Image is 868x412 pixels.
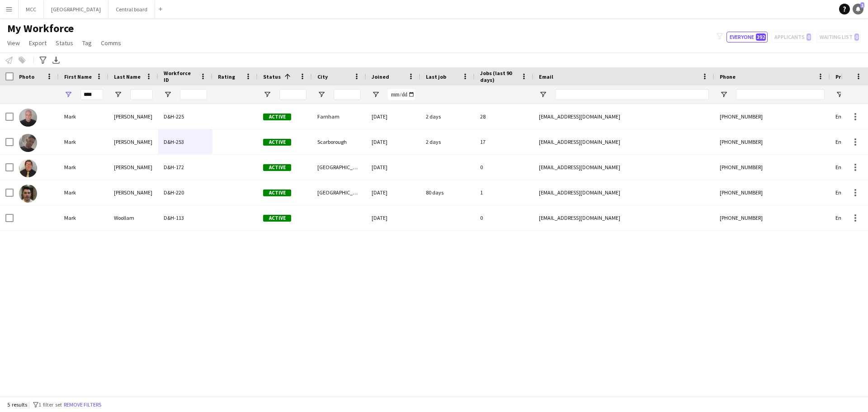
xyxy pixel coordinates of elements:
[59,104,108,129] div: Mark
[835,73,854,80] span: Profile
[539,90,547,99] button: Open Filter Menu
[714,104,830,129] div: [PHONE_NUMBER]
[25,37,50,49] a: Export
[82,39,92,47] span: Tag
[59,129,108,154] div: Mark
[312,104,366,129] div: Farnham
[714,129,830,154] div: [PHONE_NUMBER]
[835,90,844,99] button: Open Filter Menu
[312,180,366,205] div: [GEOGRAPHIC_DATA]
[56,39,73,47] span: Status
[130,89,153,100] input: Last Name Filter Input
[475,104,533,129] div: 28
[279,89,307,100] input: Status Filter Input
[38,401,62,408] span: 1 filter set
[853,4,863,14] a: 1
[38,55,48,66] app-action-btn: Advanced filters
[108,129,158,154] div: [PERSON_NAME]
[263,164,291,171] span: Active
[44,0,108,18] button: [GEOGRAPHIC_DATA]
[533,104,714,129] div: [EMAIL_ADDRESS][DOMAIN_NAME]
[164,70,196,83] span: Workforce ID
[714,180,830,205] div: [PHONE_NUMBER]
[4,37,24,49] a: View
[19,159,37,177] img: Mark Weller
[533,205,714,230] div: [EMAIL_ADDRESS][DOMAIN_NAME]
[555,89,709,100] input: Email Filter Input
[80,89,103,100] input: First Name Filter Input
[79,37,95,49] a: Tag
[29,39,47,47] span: Export
[108,180,158,205] div: [PERSON_NAME]
[388,89,415,100] input: Joined Filter Input
[19,134,37,152] img: Mark Pickard
[51,55,61,66] app-action-btn: Export XLSX
[860,2,864,8] span: 1
[108,155,158,180] div: [PERSON_NAME]
[263,90,271,99] button: Open Filter Menu
[180,89,207,100] input: Workforce ID Filter Input
[263,189,291,196] span: Active
[19,0,44,18] button: MCC
[62,400,103,410] button: Remove filters
[263,73,281,80] span: Status
[714,205,830,230] div: [PHONE_NUMBER]
[19,73,34,80] span: Photo
[420,104,475,129] div: 2 days
[475,180,533,205] div: 1
[59,155,108,180] div: Mark
[64,90,72,99] button: Open Filter Menu
[108,0,155,18] button: Central board
[317,73,328,80] span: City
[420,129,475,154] div: 2 days
[533,155,714,180] div: [EMAIL_ADDRESS][DOMAIN_NAME]
[7,39,20,47] span: View
[366,155,420,180] div: [DATE]
[19,185,37,203] img: Mark Williams
[312,129,366,154] div: Scarborough
[714,155,830,180] div: [PHONE_NUMBER]
[158,155,212,180] div: D&H-172
[366,104,420,129] div: [DATE]
[366,205,420,230] div: [DATE]
[158,104,212,129] div: D&H-225
[480,70,517,83] span: Jobs (last 90 days)
[533,129,714,154] div: [EMAIL_ADDRESS][DOMAIN_NAME]
[312,155,366,180] div: [GEOGRAPHIC_DATA]
[7,22,74,35] span: My Workforce
[59,205,108,230] div: Mark
[475,155,533,180] div: 0
[263,114,291,120] span: Active
[426,73,446,80] span: Last job
[533,180,714,205] div: [EMAIL_ADDRESS][DOMAIN_NAME]
[218,73,235,80] span: Rating
[420,180,475,205] div: 80 days
[366,180,420,205] div: [DATE]
[475,205,533,230] div: 0
[726,32,768,43] button: Everyone392
[158,180,212,205] div: D&H-220
[64,73,92,80] span: First Name
[108,104,158,129] div: [PERSON_NAME]
[101,39,121,47] span: Comms
[720,90,728,99] button: Open Filter Menu
[158,205,212,230] div: D&H-113
[317,90,325,99] button: Open Filter Menu
[164,90,172,99] button: Open Filter Menu
[366,129,420,154] div: [DATE]
[114,90,122,99] button: Open Filter Menu
[372,73,389,80] span: Joined
[263,139,291,146] span: Active
[334,89,361,100] input: City Filter Input
[108,205,158,230] div: Woollam
[59,180,108,205] div: Mark
[756,33,766,41] span: 392
[736,89,825,100] input: Phone Filter Input
[19,109,37,127] img: Mark Beckett
[475,129,533,154] div: 17
[114,73,141,80] span: Last Name
[372,90,380,99] button: Open Filter Menu
[720,73,736,80] span: Phone
[263,215,291,222] span: Active
[97,37,125,49] a: Comms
